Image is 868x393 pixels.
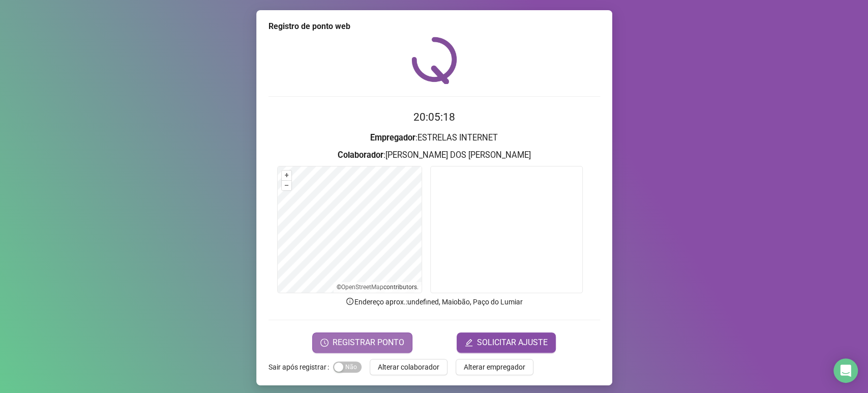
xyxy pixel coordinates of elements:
[457,332,556,353] button: editSOLICITAR AJUSTE
[337,284,418,291] li: © contributors.
[833,358,858,383] div: Open Intercom Messenger
[312,332,412,353] button: REGISTRAR PONTO
[338,150,383,160] strong: Colaborador
[268,131,600,145] h3: : ESTRELAS INTERNET
[464,361,525,373] span: Alterar empregador
[465,339,473,347] span: edit
[378,361,439,373] span: Alterar colaborador
[282,181,291,190] button: –
[411,37,457,84] img: QRPoint
[268,149,600,162] h3: : [PERSON_NAME] DOS [PERSON_NAME]
[320,339,328,347] span: clock-circle
[282,171,291,180] button: +
[268,359,333,375] label: Sair após registrar
[333,336,404,349] span: REGISTRAR PONTO
[341,284,383,291] a: OpenStreetMap
[477,336,548,349] span: SOLICITAR AJUSTE
[370,359,447,375] button: Alterar colaborador
[456,359,533,375] button: Alterar empregador
[370,133,415,143] strong: Empregador
[268,296,600,307] p: Endereço aprox. : undefined, Maiobão, Paço do Lumiar
[345,297,354,306] span: info-circle
[413,111,455,123] time: 20:05:18
[268,20,600,33] div: Registro de ponto web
